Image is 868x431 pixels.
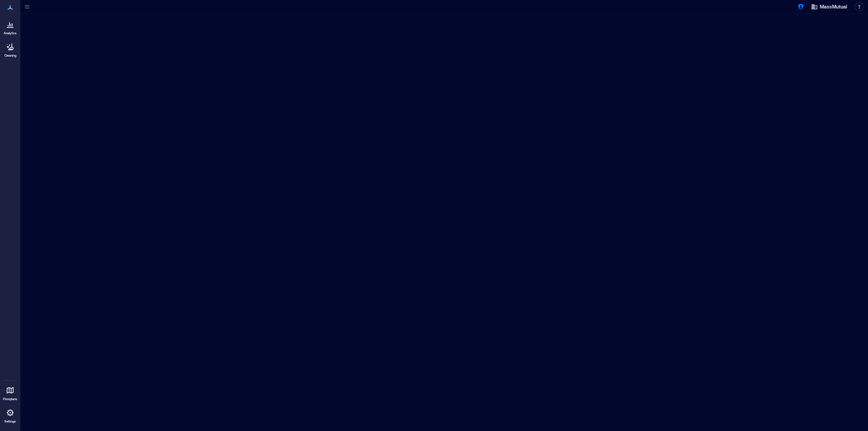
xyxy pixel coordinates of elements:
p: Settings [4,419,16,424]
a: Analytics [2,16,19,37]
button: MassMutual [809,1,849,12]
a: Cleaning [2,39,19,60]
p: Cleaning [4,54,16,58]
span: MassMutual [820,3,847,10]
p: Floorplans [3,397,17,401]
a: Floorplans [1,382,19,403]
a: Settings [2,405,18,426]
p: Analytics [4,31,17,35]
